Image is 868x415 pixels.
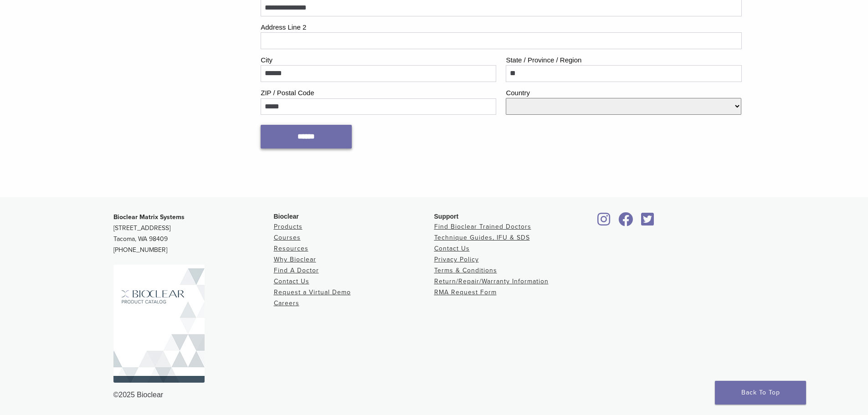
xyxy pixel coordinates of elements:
span: Bioclear [274,213,299,220]
img: Bioclear [113,265,205,383]
a: Resources [274,245,308,252]
a: Contact Us [434,245,470,252]
strong: Bioclear Matrix Systems [113,213,185,221]
a: Why Bioclear [274,256,316,263]
a: Bioclear [638,218,657,227]
a: Technique Guides, IFU & SDS [434,234,530,241]
a: Request a Virtual Demo [274,288,351,296]
label: State / Province / Region [506,53,741,66]
label: Address Line 2 [261,20,741,33]
a: Terms & Conditions [434,266,497,274]
p: [STREET_ADDRESS] Tacoma, WA 98409 [PHONE_NUMBER] [113,212,274,256]
a: Courses [274,234,301,241]
a: Privacy Policy [434,256,479,263]
a: Find Bioclear Trained Doctors [434,223,531,231]
a: Bioclear [616,218,637,227]
a: Find A Doctor [274,266,319,274]
a: Careers [274,299,299,307]
a: Bioclear [595,218,614,227]
a: Products [274,223,303,231]
a: Contact Us [274,277,309,285]
div: ©2025 Bioclear [113,389,755,400]
a: RMA Request Form [434,288,497,296]
span: Support [434,213,459,220]
label: ZIP / Postal Code [261,86,496,98]
label: City [261,53,496,66]
a: Back To Top [715,381,806,405]
a: Return/Repair/Warranty Information [434,277,549,285]
label: Country [506,86,741,98]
